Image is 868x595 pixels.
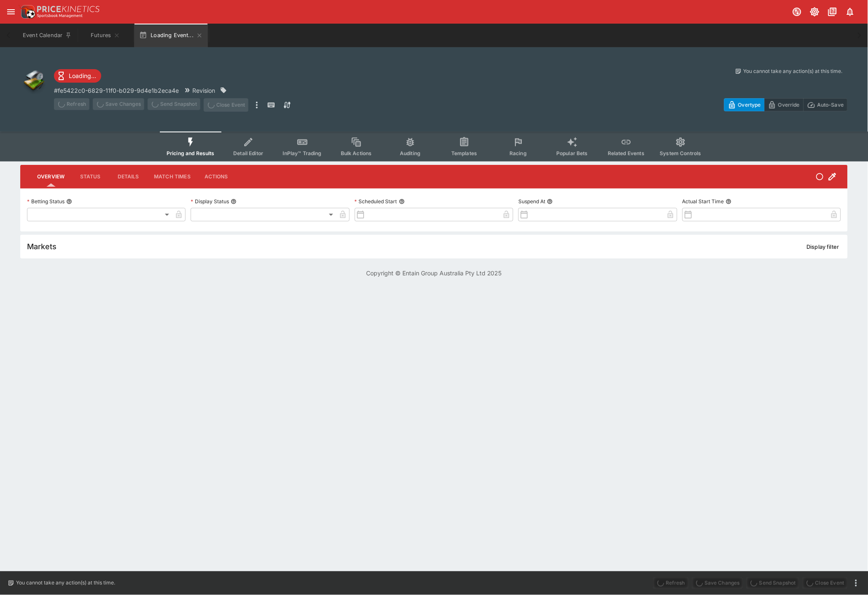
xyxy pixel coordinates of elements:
[197,167,235,187] button: Actions
[556,150,588,156] span: Popular Bets
[509,150,527,156] span: Racing
[71,167,109,187] button: Status
[18,24,77,47] button: Event Calendar
[30,167,71,187] button: Overview
[682,198,724,205] p: Actual Start Time
[764,98,803,111] button: Override
[518,198,545,205] p: Suspend At
[191,198,229,205] p: Display Status
[825,4,840,19] button: Documentation
[341,150,372,156] span: Bulk Actions
[802,240,844,253] button: Display filter
[27,242,57,251] h5: Markets
[231,199,237,205] button: Display Status
[399,199,405,205] button: Scheduled Start
[738,100,761,109] p: Overtype
[233,150,263,156] span: Detail Editor
[355,198,397,205] p: Scheduled Start
[167,150,215,156] span: Pricing and Results
[851,578,861,588] button: more
[37,14,83,18] img: Sportsbook Management
[78,24,132,47] button: Futures
[192,86,215,95] p: Revision
[3,4,19,19] button: open drawer
[27,198,65,205] p: Betting Status
[134,24,208,47] button: Loading Event...
[283,150,322,156] span: InPlay™ Trading
[147,167,197,187] button: Match Times
[807,4,822,19] button: Toggle light/dark mode
[37,6,100,12] img: PriceKinetics
[790,4,805,19] button: Connected to PK
[19,3,35,20] img: PriceKinetics Logo
[803,98,848,111] button: Auto-Save
[54,86,179,95] p: Copy To Clipboard
[817,100,844,109] p: Auto-Save
[69,71,96,80] p: Loading...
[778,100,800,109] p: Override
[451,150,477,156] span: Templates
[400,150,421,156] span: Auditing
[724,98,848,111] div: Start From
[660,150,701,156] span: System Controls
[726,199,732,205] button: Actual Start Time
[20,67,47,94] img: other.png
[744,67,843,75] p: You cannot take any action(s) at this time.
[843,4,858,19] button: Notifications
[547,199,553,205] button: Suspend At
[66,199,72,205] button: Betting Status
[109,167,147,187] button: Details
[16,579,115,587] p: You cannot take any action(s) at this time.
[160,132,708,162] div: Event type filters
[252,98,262,112] button: more
[608,150,644,156] span: Related Events
[724,98,765,111] button: Overtype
